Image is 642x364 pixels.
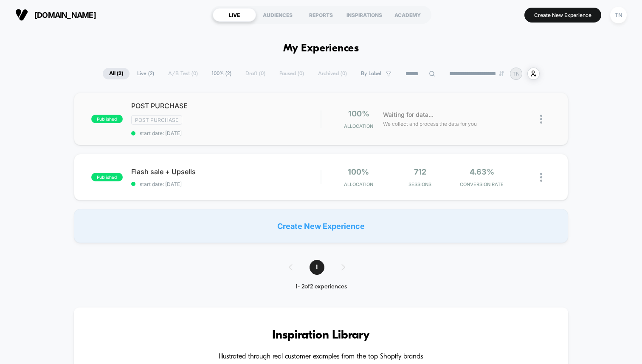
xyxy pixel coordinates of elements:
[414,167,426,176] span: 712
[386,8,429,22] div: ACADEMY
[91,173,123,181] span: published
[344,123,373,129] span: Allocation
[131,181,321,187] span: start date: [DATE]
[154,82,174,102] button: Play, NEW DEMO 2025-VEED.mp4
[610,7,627,23] div: TN
[131,167,321,176] span: Flash sale + Upsells
[15,8,28,21] img: Visually logo
[91,115,123,123] span: published
[256,8,299,22] div: AUDIENCES
[383,120,477,128] span: We collect and process the data for you
[540,115,542,124] img: close
[34,11,96,20] span: [DOMAIN_NAME]
[131,102,321,110] span: POST PURCHASE
[4,166,18,180] button: Play, NEW DEMO 2025-VEED.mp4
[131,115,182,125] span: Post Purchase
[344,181,373,187] span: Allocation
[280,283,362,291] div: 1 - 2 of 2 experiences
[383,110,434,119] span: Waiting for data...
[13,8,99,22] button: [DOMAIN_NAME]
[470,167,494,176] span: 4.63%
[391,181,449,187] span: Sessions
[540,173,542,182] img: close
[266,169,292,178] input: Volume
[99,329,543,342] h3: Inspiration Library
[131,130,321,136] span: start date: [DATE]
[499,71,504,76] img: end
[283,42,359,55] h1: My Experiences
[213,8,256,22] div: LIVE
[343,8,386,22] div: INSPIRATIONS
[206,68,238,79] span: 100% ( 2 )
[608,6,629,24] button: TN
[310,260,324,275] span: 1
[99,353,543,361] h4: Illustrated through real customer examples from the top Shopify brands
[299,8,343,22] div: REPORTS
[524,8,601,23] button: Create New Experience
[206,169,226,178] div: Current time
[512,71,520,77] p: TN
[348,167,369,176] span: 100%
[103,68,130,79] span: All ( 2 )
[361,71,381,77] span: By Label
[6,155,323,163] input: Seek
[131,68,160,79] span: Live ( 2 )
[227,169,250,178] div: Duration
[348,109,369,118] span: 100%
[74,209,568,243] div: Create New Experience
